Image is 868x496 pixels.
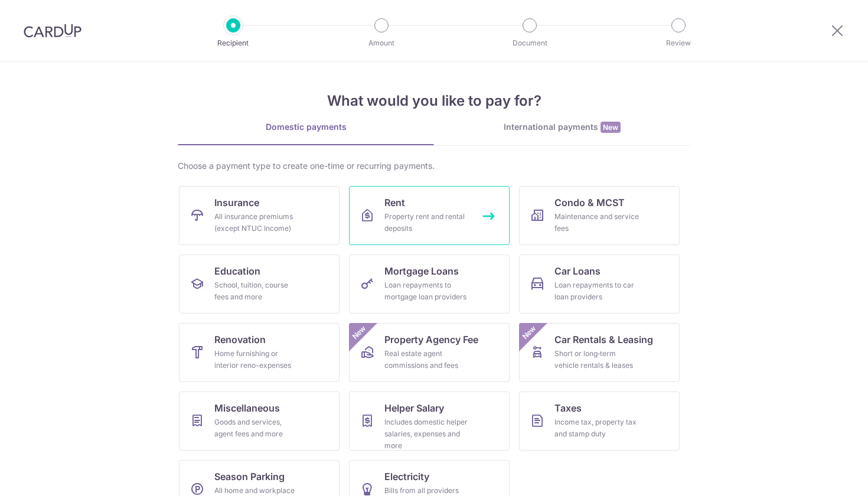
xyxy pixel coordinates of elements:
a: TaxesIncome tax, property tax and stamp duty [519,391,680,451]
div: Loan repayments to car loan providers [554,279,639,303]
div: Includes domestic helper salaries, expenses and more [384,416,469,452]
span: New [350,323,369,342]
a: MiscellaneousGoods and services, agent fees and more [179,391,340,451]
span: Property Agency Fee [384,332,478,347]
p: Document [486,37,573,49]
a: InsuranceAll insurance premiums (except NTUC Income) [179,186,340,245]
span: Mortgage Loans [384,264,459,278]
p: Review [635,37,722,49]
div: International payments [434,121,690,133]
div: Goods and services, agent fees and more [214,416,299,440]
span: Renovation [214,332,266,347]
span: Help [27,8,51,19]
div: Domestic payments [178,121,434,133]
p: Recipient [190,37,277,49]
span: Season Parking [214,469,285,484]
a: RenovationHome furnishing or interior reno-expenses [179,323,340,382]
span: Electricity [384,469,429,484]
span: New [601,122,621,133]
span: Car Loans [554,264,601,278]
div: Income tax, property tax and stamp duty [554,416,639,440]
span: Taxes [554,401,582,415]
div: School, tuition, course fees and more [214,279,299,303]
span: Education [214,264,260,278]
a: Condo & MCSTMaintenance and service fees [519,186,680,245]
div: Real estate agent commissions and fees [384,348,469,371]
span: Rent [384,195,405,210]
a: Mortgage LoansLoan repayments to mortgage loan providers [349,254,510,314]
a: Car LoansLoan repayments to car loan providers [519,254,680,314]
div: Choose a payment type to create one-time or recurring payments. [178,160,690,172]
span: Condo & MCST [554,195,625,210]
div: Loan repayments to mortgage loan providers [384,279,469,303]
div: Home furnishing or interior reno-expenses [214,348,299,371]
div: Property rent and rental deposits [384,211,469,234]
a: RentProperty rent and rental deposits [349,186,510,245]
a: Helper SalaryIncludes domestic helper salaries, expenses and more [349,391,510,451]
span: Car Rentals & Leasing [554,332,653,347]
span: New [520,323,539,342]
a: Property Agency FeeReal estate agent commissions and feesNew [349,323,510,382]
h4: What would you like to pay for? [178,90,690,112]
a: EducationSchool, tuition, course fees and more [179,254,340,314]
img: CardUp [24,24,81,38]
span: Miscellaneous [214,401,280,415]
div: Short or long‑term vehicle rentals & leases [554,348,639,371]
p: Amount [338,37,425,49]
div: Maintenance and service fees [554,211,639,234]
div: All insurance premiums (except NTUC Income) [214,211,299,234]
a: Car Rentals & LeasingShort or long‑term vehicle rentals & leasesNew [519,323,680,382]
span: Insurance [214,195,259,210]
span: Helper Salary [384,401,444,415]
